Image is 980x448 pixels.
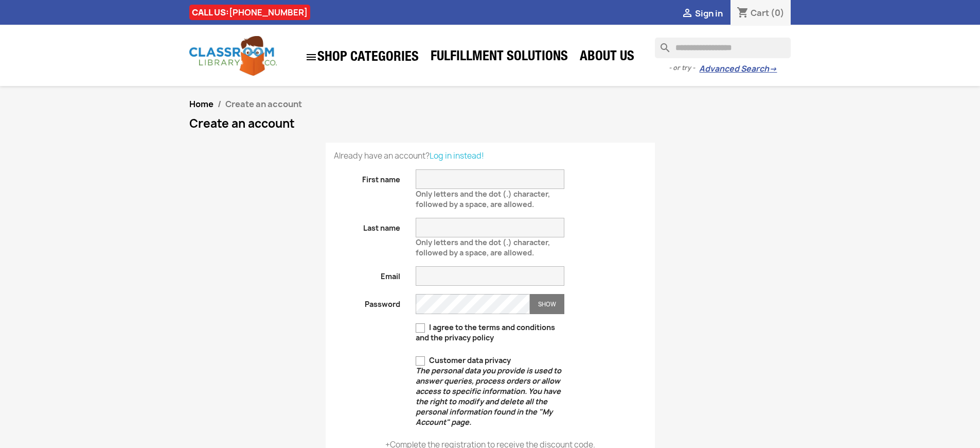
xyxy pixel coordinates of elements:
button: Show [530,294,564,314]
input: Search [655,38,791,58]
input: Password input [416,294,530,314]
a: Fulfillment Solutions [425,47,573,68]
span: Cart [751,7,769,19]
label: Last name [326,218,408,233]
label: Email [326,266,408,282]
h1: Create an account [189,117,791,130]
a: Advanced Search→ [699,64,777,74]
label: Password [326,294,408,309]
i: shopping_cart [737,7,749,20]
span: (0) [771,7,785,19]
span: Create an account [225,98,302,110]
i:  [305,51,317,63]
em: The personal data you provide is used to answer queries, process orders or allow access to specif... [416,366,561,427]
span: - or try - [669,63,699,73]
span: Only letters and the dot (.) character, followed by a space, are allowed. [416,233,550,257]
span: Only letters and the dot (.) character, followed by a space, are allowed. [416,185,550,209]
img: Classroom Library Company [189,36,277,76]
span: Sign in [695,8,723,19]
div: CALL US: [189,5,310,20]
label: Customer data privacy [416,355,564,427]
a: About Us [575,47,639,68]
label: First name [326,169,408,185]
a: SHOP CATEGORIES [300,46,424,68]
i: search [655,38,667,50]
a: Log in instead! [430,150,484,161]
a:  Sign in [681,8,723,19]
label: I agree to the terms and conditions and the privacy policy [416,322,564,343]
span: → [769,64,777,74]
i:  [681,8,693,20]
a: Home [189,98,213,110]
a: [PHONE_NUMBER] [229,7,308,18]
p: Already have an account? [334,151,647,161]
